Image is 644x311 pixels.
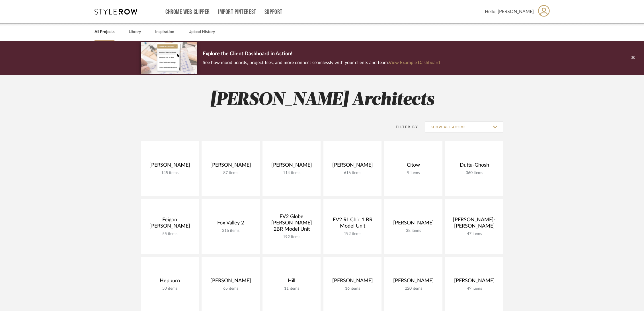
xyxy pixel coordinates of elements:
[450,217,499,232] div: [PERSON_NAME]-[PERSON_NAME]
[145,162,194,171] div: [PERSON_NAME]
[328,171,377,175] div: 616 items
[450,278,499,286] div: [PERSON_NAME]
[206,278,255,286] div: [PERSON_NAME]
[328,162,377,171] div: [PERSON_NAME]
[389,278,438,286] div: [PERSON_NAME]
[450,232,499,236] div: 47 items
[218,10,256,15] a: Import Pinterest
[328,278,377,286] div: [PERSON_NAME]
[450,286,499,291] div: 49 items
[267,214,316,235] div: FV2 Globe [PERSON_NAME] 2BR Model Unit
[389,60,440,65] a: View Example Dashboard
[389,286,438,291] div: 220 items
[450,162,499,171] div: Dutta-Ghosh
[145,278,194,286] div: Hepburn
[145,171,194,175] div: 145 items
[389,228,438,233] div: 38 items
[328,217,377,232] div: FV2 RL Chic 1 BR Model Unit
[328,286,377,291] div: 16 items
[267,162,316,171] div: [PERSON_NAME]
[145,232,194,236] div: 55 items
[389,220,438,228] div: [PERSON_NAME]
[206,228,255,233] div: 316 items
[141,42,197,74] img: d5d033c5-7b12-40c2-a960-1ecee1989c38.png
[267,171,316,175] div: 114 items
[267,278,316,286] div: Hill
[206,171,255,175] div: 87 items
[203,50,440,59] p: Explore the Client Dashboard in Action!
[267,286,316,291] div: 11 items
[188,28,215,36] a: Upload History
[485,8,534,15] span: Hello, [PERSON_NAME]
[95,28,114,36] a: All Projects
[206,162,255,171] div: [PERSON_NAME]
[145,217,194,232] div: Feigon [PERSON_NAME]
[267,235,316,240] div: 192 items
[389,162,438,171] div: Citow
[206,220,255,228] div: Fox Valley 2
[145,286,194,291] div: 50 items
[155,28,174,36] a: Inspiration
[206,286,255,291] div: 65 items
[450,171,499,175] div: 360 items
[165,10,210,15] a: Chrome Web Clipper
[388,124,418,130] div: Filter By
[203,59,440,67] p: See how mood boards, project files, and more connect seamlessly with your clients and team.
[389,171,438,175] div: 9 items
[264,10,282,15] a: Support
[328,232,377,236] div: 192 items
[117,89,527,111] h2: [PERSON_NAME] Architects
[129,28,141,36] a: Library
